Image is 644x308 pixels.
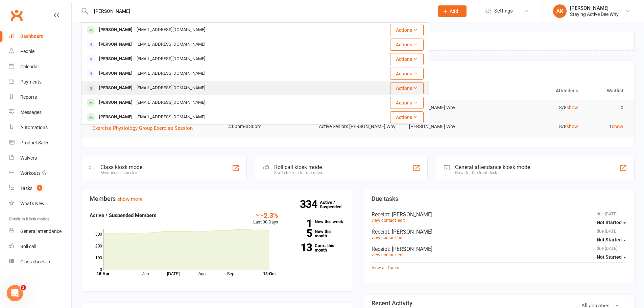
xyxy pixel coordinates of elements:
[9,105,71,120] a: Messages
[597,251,626,263] button: Not Started
[403,119,494,135] td: [PERSON_NAME] Why
[9,239,71,254] a: Roll call
[97,54,135,64] div: [PERSON_NAME]
[494,119,584,135] td: 8/8
[135,83,207,93] div: [EMAIL_ADDRESS][DOMAIN_NAME]
[372,265,399,270] a: View all Tasks
[584,82,629,99] th: Waitlist
[288,218,312,229] strong: 1
[300,199,320,209] strong: 334
[9,196,71,211] a: What's New
[612,124,623,129] a: show
[455,170,530,175] div: Great for the front desk
[20,79,42,85] div: Payments
[20,201,45,206] div: What's New
[97,25,135,35] div: [PERSON_NAME]
[97,40,135,49] div: [PERSON_NAME]
[8,7,25,24] a: Clubworx
[135,25,207,35] div: [EMAIL_ADDRESS][DOMAIN_NAME]
[97,69,135,78] div: [PERSON_NAME]
[288,219,344,224] a: 1New this week
[494,3,513,19] span: Settings
[9,135,71,150] a: Product Sales
[390,24,424,36] button: Actions
[390,68,424,80] button: Actions
[135,54,207,64] div: [EMAIL_ADDRESS][DOMAIN_NAME]
[135,112,207,122] div: [EMAIL_ADDRESS][DOMAIN_NAME]
[92,124,197,132] button: Exercise Physiology Group Exercise Session
[253,211,278,226] div: Last 30 Days
[372,300,626,307] h3: Recent Activity
[97,112,135,122] div: [PERSON_NAME]
[390,97,424,109] button: Actions
[9,166,71,181] a: Workouts
[20,140,49,145] div: Product Sales
[313,119,403,135] td: Active Seniors [PERSON_NAME] Why
[90,212,157,218] strong: Active / Suspended Members
[135,98,207,108] div: [EMAIL_ADDRESS][DOMAIN_NAME]
[494,82,584,99] th: Attendees
[372,195,626,202] h3: Due tasks
[389,246,432,252] span: : [PERSON_NAME]
[398,252,405,257] a: edit
[100,170,142,175] div: Member self check-in
[37,185,42,191] span: 6
[135,40,207,49] div: [EMAIL_ADDRESS][DOMAIN_NAME]
[20,49,34,54] div: People
[390,82,424,94] button: Actions
[398,218,405,223] a: edit
[90,195,344,202] h3: Members
[274,170,323,175] div: Staff check-in for members
[403,82,494,99] th: Trainer
[20,125,48,130] div: Automations
[372,246,626,252] div: Receipt
[20,64,39,69] div: Calendar
[9,59,71,74] a: Calendar
[97,98,135,108] div: [PERSON_NAME]
[570,5,619,11] div: [PERSON_NAME]
[21,285,26,290] span: 3
[9,254,71,269] a: Class kiosk mode
[455,164,530,170] div: General attendance kiosk mode
[438,5,467,17] button: Add
[20,259,50,264] div: Class check-in
[288,243,344,252] a: 13Canx. this month
[597,237,622,242] span: Not Started
[570,11,619,17] div: Staying Active Dee Why
[9,90,71,105] a: Reports
[9,44,71,59] a: People
[89,6,429,16] input: Search...
[288,228,312,238] strong: 5
[20,186,32,191] div: Tasks
[97,83,135,93] div: [PERSON_NAME]
[288,242,312,253] strong: 13
[372,211,626,218] div: Receipt
[9,224,71,239] a: General attendance kiosk mode
[274,164,323,170] div: Roll call kiosk mode
[9,150,71,166] a: Waivers
[372,218,396,223] a: view contact
[320,195,350,214] a: 334Active / Suspended
[494,100,584,116] td: 8/8
[597,220,622,225] span: Not Started
[450,8,458,14] span: Add
[553,4,567,18] div: AK
[584,119,629,135] td: 1
[372,252,396,257] a: view contact
[584,100,629,116] td: 0
[253,211,278,219] div: -2.3%
[390,39,424,51] button: Actions
[20,244,36,249] div: Roll call
[20,33,44,39] div: Dashboard
[9,29,71,44] a: Dashboard
[135,69,207,78] div: [EMAIL_ADDRESS][DOMAIN_NAME]
[390,111,424,123] button: Actions
[372,235,396,240] a: view contact
[9,181,71,196] a: Tasks 6
[372,229,626,235] div: Receipt
[403,100,494,116] td: [PERSON_NAME] Why
[20,94,37,100] div: Reports
[389,211,432,218] span: : [PERSON_NAME]
[390,53,424,65] button: Actions
[398,235,405,240] a: edit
